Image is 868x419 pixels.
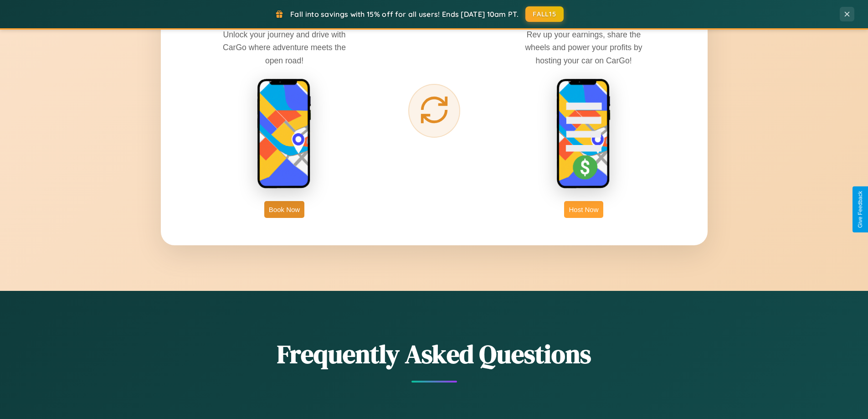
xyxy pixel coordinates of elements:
button: Book Now [264,201,304,218]
img: host phone [556,78,611,190]
p: Rev up your earnings, share the wheels and power your profits by hosting your car on CarGo! [515,28,652,67]
img: rent phone [257,78,312,190]
div: Give Feedback [857,191,863,228]
h2: Frequently Asked Questions [161,336,708,372]
button: FALL15 [525,6,564,22]
span: Fall into savings with 15% off for all users! Ends [DATE] 10am PT. [290,10,519,19]
button: Host Now [564,201,603,218]
p: Unlock your journey and drive with CarGo where adventure meets the open road! [216,28,353,67]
